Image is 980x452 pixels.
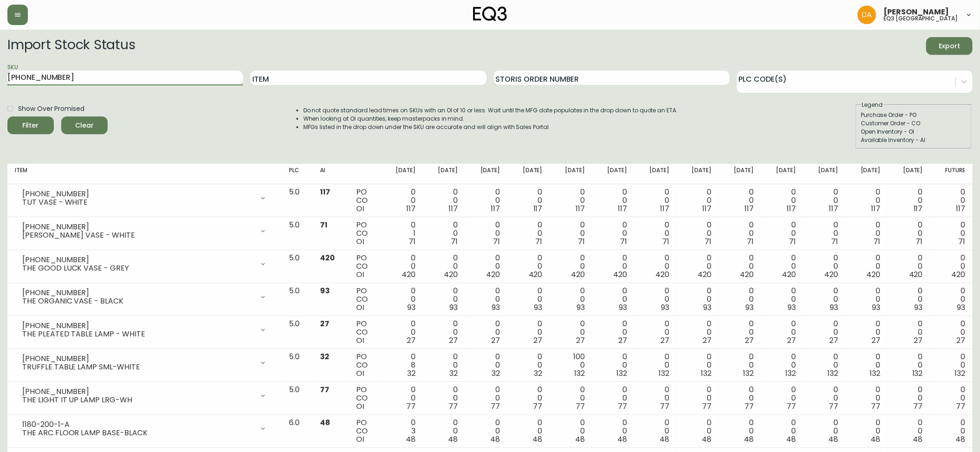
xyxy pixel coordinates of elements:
[954,368,965,379] span: 132
[320,318,329,329] span: 27
[533,203,543,214] span: 117
[600,254,627,279] div: 0 0
[618,335,627,346] span: 27
[744,203,754,214] span: 117
[320,384,329,395] span: 77
[473,221,500,246] div: 0 0
[402,269,416,280] span: 420
[282,415,313,448] td: 6.0
[853,386,880,411] div: 0 0
[515,254,542,279] div: 0 0
[769,188,796,213] div: 0 0
[958,236,965,247] span: 71
[515,353,542,378] div: 0 0
[406,203,416,214] span: 117
[659,368,669,379] span: 132
[282,382,313,415] td: 5.0
[747,236,754,247] span: 71
[61,116,108,134] button: Clear
[388,254,416,279] div: 0 0
[938,353,965,378] div: 0 0
[745,302,754,313] span: 93
[388,419,416,444] div: 0 3
[660,335,669,346] span: 27
[861,111,967,119] div: Purchase Order - PO
[832,236,839,247] span: 71
[867,269,881,280] span: 420
[702,203,711,214] span: 117
[491,203,500,214] span: 117
[430,386,458,411] div: 0 0
[22,264,254,272] div: THE GOOD LUCK VASE - GREY
[282,217,313,250] td: 5.0
[473,353,500,378] div: 0 0
[515,320,542,345] div: 0 0
[853,254,880,279] div: 0 0
[787,335,796,346] span: 27
[740,269,754,280] span: 420
[356,401,364,412] span: OI
[642,386,669,411] div: 0 0
[320,351,329,362] span: 32
[576,401,585,412] span: 77
[7,116,54,134] button: Filter
[557,287,585,312] div: 0 0
[719,164,761,184] th: [DATE]
[356,335,364,346] span: OI
[761,164,803,184] th: [DATE]
[600,353,627,378] div: 0 0
[896,287,923,312] div: 0 0
[912,368,923,379] span: 132
[896,221,923,246] div: 0 0
[930,164,973,184] th: Future
[684,221,711,246] div: 0 0
[407,302,416,313] span: 93
[600,419,627,444] div: 0 0
[853,419,880,444] div: 0 0
[22,387,254,396] div: [PHONE_NUMBER]
[536,236,543,247] span: 71
[356,353,373,378] div: PO CO
[915,302,923,313] span: 93
[830,335,839,346] span: 27
[515,419,542,444] div: 0 0
[430,254,458,279] div: 0 0
[557,386,585,411] div: 0 0
[861,136,967,144] div: Available Inventory - AI
[811,188,838,213] div: 0 0
[534,335,543,346] span: 27
[684,386,711,411] div: 0 0
[515,188,542,213] div: 0 0
[828,368,839,379] span: 132
[557,353,585,378] div: 100 0
[938,188,965,213] div: 0 0
[388,221,416,246] div: 0 1
[15,353,274,373] div: [PHONE_NUMBER]TRUFFLE TABLE LAMP SML-WHITE
[487,269,500,280] span: 420
[896,320,923,345] div: 0 0
[449,302,458,313] span: 93
[703,302,711,313] span: 93
[356,188,373,213] div: PO CO
[282,283,313,316] td: 5.0
[320,252,335,263] span: 420
[662,236,669,247] span: 71
[557,320,585,345] div: 0 0
[356,254,373,279] div: PO CO
[576,335,585,346] span: 27
[320,220,327,230] span: 71
[938,320,965,345] div: 0 0
[613,269,627,280] span: 420
[884,16,958,21] h5: eq3 [GEOGRAPHIC_DATA]
[926,37,973,55] button: Export
[388,287,416,312] div: 0 0
[15,254,274,274] div: [PHONE_NUMBER]THE GOOD LUCK VASE - GREY
[430,353,458,378] div: 0 0
[515,287,542,312] div: 0 0
[914,335,923,346] span: 27
[914,203,923,214] span: 117
[282,349,313,382] td: 5.0
[534,302,543,313] span: 93
[787,401,796,412] span: 77
[684,419,711,444] div: 0 0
